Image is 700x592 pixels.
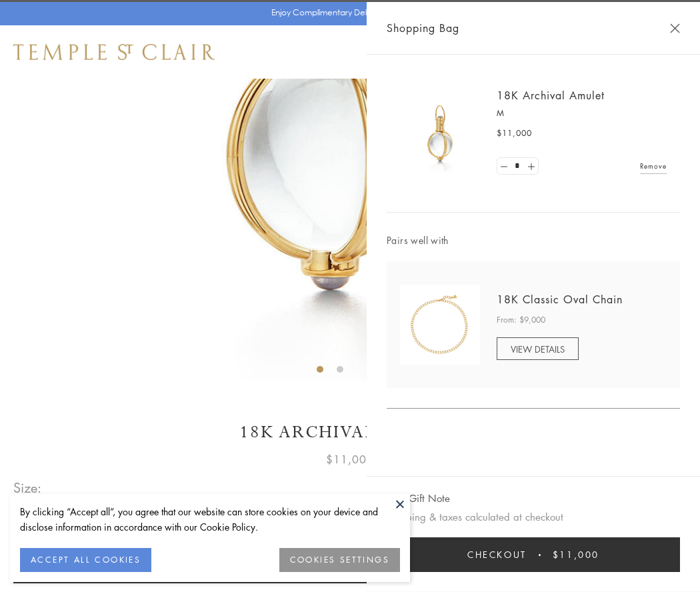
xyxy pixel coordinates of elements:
[20,504,400,535] div: By clicking “Accept all”, you agree that our website can store cookies on your device and disclos...
[400,93,480,173] img: 18K Archival Amulet
[387,509,680,525] p: Shipping & taxes calculated at checkout
[387,490,450,507] button: Add Gift Note
[387,19,459,37] span: Shopping Bag
[400,285,480,365] img: N88865-OV18
[670,23,680,33] button: Close Shopping Bag
[497,337,579,360] a: VIEW DETAILS
[497,158,511,175] a: Set quantity to 0
[387,537,680,572] button: Checkout $11,000
[271,6,423,19] p: Enjoy Complimentary Delivery & Returns
[524,158,537,175] a: Set quantity to 2
[279,548,400,572] button: COOKIES SETTINGS
[497,88,605,103] a: 18K Archival Amulet
[20,548,151,572] button: ACCEPT ALL COOKIES
[511,343,565,355] span: VIEW DETAILS
[497,292,623,307] a: 18K Classic Oval Chain
[497,127,532,140] span: $11,000
[13,44,215,60] img: Temple St. Clair
[387,233,680,248] span: Pairs well with
[497,107,667,120] p: M
[326,451,374,468] span: $11,000
[497,313,545,327] span: From: $9,000
[640,159,667,173] a: Remove
[553,547,599,562] span: $11,000
[467,547,527,562] span: Checkout
[13,477,43,499] span: Size:
[13,421,687,444] h1: 18K Archival Amulet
